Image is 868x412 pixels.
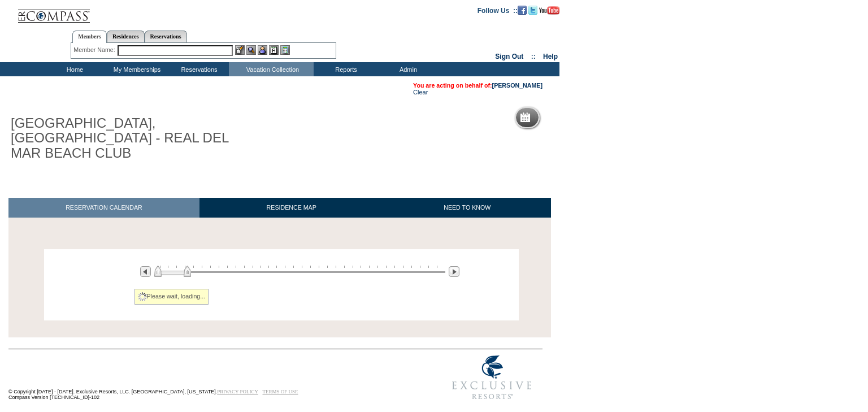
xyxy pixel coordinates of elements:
[167,62,229,76] td: Reservations
[72,31,107,43] a: Members
[235,45,245,55] img: b_edit.gif
[535,114,621,122] h5: Reservation Calendar
[495,53,523,60] a: Sign Out
[229,62,314,76] td: Vacation Collection
[145,31,187,42] a: Reservations
[8,350,404,406] td: © Copyright [DATE] - [DATE]. Exclusive Resorts, LLC. [GEOGRAPHIC_DATA], [US_STATE]. Compass Versi...
[314,62,376,76] td: Reports
[138,292,147,301] img: spinner2.gif
[518,6,527,13] a: Become our fan on Facebook
[413,82,542,89] span: You are acting on behalf of:
[413,89,428,96] a: Clear
[518,6,527,15] img: Become our fan on Facebook
[8,198,199,218] a: RESERVATION CALENDAR
[199,198,384,218] a: RESIDENCE MAP
[107,31,145,42] a: Residences
[280,45,290,55] img: b_calculator.gif
[528,6,537,13] a: Follow us on Twitter
[263,389,298,394] a: TERMS OF USE
[383,198,551,218] a: NEED TO KNOW
[449,266,459,277] img: Next
[269,45,279,55] img: Reservations
[42,62,105,76] td: Home
[492,82,542,89] a: [PERSON_NAME]
[217,389,258,394] a: PRIVACY POLICY
[478,6,518,15] td: Follow Us ::
[8,114,262,163] h1: [GEOGRAPHIC_DATA], [GEOGRAPHIC_DATA] - REAL DEL MAR BEACH CLUB
[531,53,536,60] span: ::
[73,45,117,55] div: Member Name:
[246,45,256,55] img: View
[441,349,542,406] img: Exclusive Resorts
[376,62,438,76] td: Admin
[105,62,167,76] td: My Memberships
[543,53,558,60] a: Help
[134,289,209,305] div: Please wait, loading...
[140,266,151,277] img: Previous
[539,6,559,13] a: Subscribe to our YouTube Channel
[528,6,537,15] img: Follow us on Twitter
[539,6,559,15] img: Subscribe to our YouTube Channel
[258,45,267,55] img: Impersonate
